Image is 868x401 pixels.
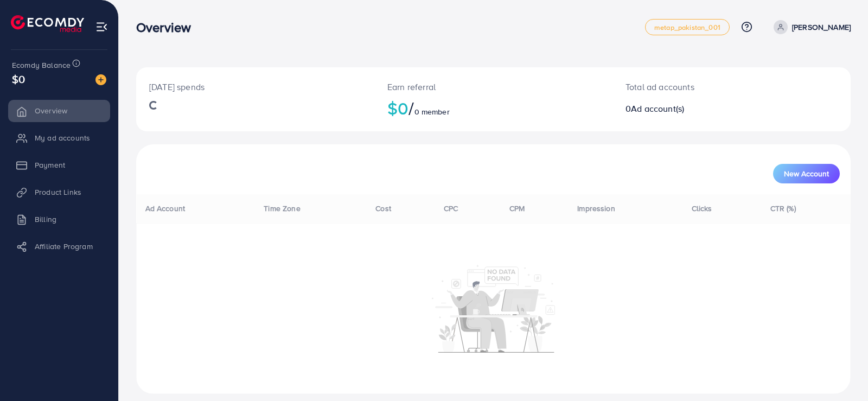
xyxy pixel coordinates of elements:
p: [PERSON_NAME] [792,21,851,34]
img: menu [95,21,108,33]
p: [DATE] spends [149,80,361,93]
span: Ecomdy Balance [12,60,71,71]
h3: Overview [136,20,200,35]
p: Earn referral [387,80,599,93]
button: New Account [773,164,840,183]
a: metap_pakistan_001 [645,19,730,35]
span: metap_pakistan_001 [654,24,720,31]
h2: $0 [387,98,599,118]
a: [PERSON_NAME] [769,20,851,34]
img: image [95,74,106,85]
span: / [409,96,414,120]
span: Ad account(s) [631,103,684,114]
h2: 0 [626,104,778,114]
span: 0 member [414,106,450,117]
span: New Account [784,170,829,177]
img: logo [11,15,84,32]
p: Total ad accounts [626,80,778,93]
span: $0 [12,71,25,87]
